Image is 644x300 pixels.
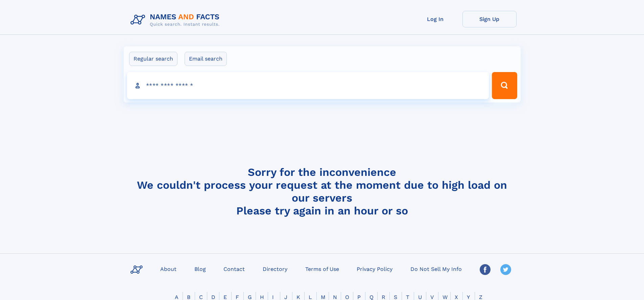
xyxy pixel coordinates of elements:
a: Blog [192,264,209,274]
a: Do Not Sell My Info [408,264,464,274]
img: Facebook [480,264,491,275]
a: Privacy Policy [354,264,395,274]
a: Directory [260,264,290,274]
a: About [158,264,179,274]
label: Regular search [129,52,177,66]
img: Logo Names and Facts [128,11,225,29]
h4: Sorry for the inconvenience We couldn't process your request at the moment due to high load on ou... [128,166,517,217]
input: search input [127,72,489,99]
a: Log In [408,11,462,27]
a: Contact [221,264,247,274]
button: Search Button [492,72,517,99]
a: Sign Up [462,11,517,27]
a: Terms of Use [303,264,342,274]
label: Email search [185,52,227,66]
img: Twitter [500,264,511,275]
